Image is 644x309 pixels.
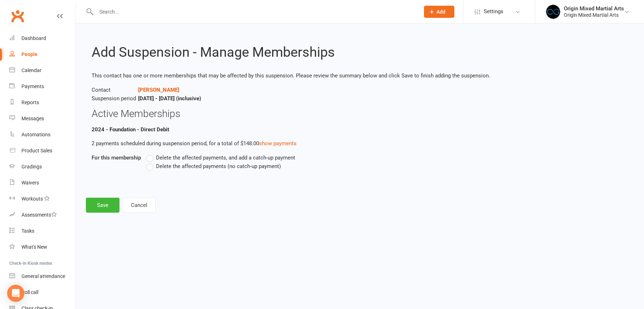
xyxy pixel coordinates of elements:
[7,285,24,302] div: Open Intercom Messenger
[259,140,297,147] a: show payments
[9,95,75,111] a: Reports
[9,284,75,300] a: Roll call
[138,95,201,102] strong: [DATE] - [DATE] (inclusive)
[21,273,65,279] div: General attendance
[156,153,295,161] span: Delete the affected payments, and add a catch-up payment
[21,116,44,121] div: Messages
[564,12,624,18] div: Origin Mixed Martial Arts
[9,191,75,207] a: Workouts
[9,223,75,239] a: Tasks
[9,207,75,223] a: Assessments
[21,228,34,234] div: Tasks
[564,5,624,12] div: Origin Mixed Martial Arts
[21,244,47,250] div: What's New
[9,175,75,191] a: Waivers
[156,162,281,169] span: Delete the affected payments (no catch-up payment)
[92,153,141,162] label: For this membership
[9,127,75,143] a: Automations
[21,67,42,73] div: Calendar
[9,7,26,25] a: Clubworx
[21,148,52,153] div: Product Sales
[92,126,169,133] b: 2024 - Foundation - Direct Debit
[123,198,156,213] button: Cancel
[21,289,38,295] div: Roll call
[92,71,628,80] p: This contact has one or more memberships that may be affected by this suspension. Please review t...
[21,83,44,89] div: Payments
[21,100,39,105] div: Reports
[21,164,42,169] div: Gradings
[92,139,628,148] p: 2 payments scheduled during suspension period, for a total of $148.00
[21,35,46,41] div: Dashboard
[138,87,179,93] a: [PERSON_NAME]
[94,7,415,17] input: Search...
[92,86,138,94] span: Contact
[21,212,57,218] div: Assessments
[9,268,75,284] a: General attendance kiosk mode
[92,45,628,60] h2: Add Suspension - Manage Memberships
[9,239,75,255] a: What's New
[9,30,75,46] a: Dashboard
[21,196,43,202] div: Workouts
[546,5,560,19] img: thumb_image1665119159.png
[21,51,38,57] div: People
[9,143,75,159] a: Product Sales
[21,132,50,137] div: Automations
[86,198,119,213] button: Save
[484,4,503,20] span: Settings
[21,180,39,186] div: Waivers
[9,62,75,78] a: Calendar
[9,46,75,62] a: People
[436,9,445,15] span: Add
[424,6,454,18] button: Add
[92,108,628,120] h3: Active Memberships
[9,78,75,95] a: Payments
[9,111,75,127] a: Messages
[9,159,75,175] a: Gradings
[92,94,138,103] span: Suspension period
